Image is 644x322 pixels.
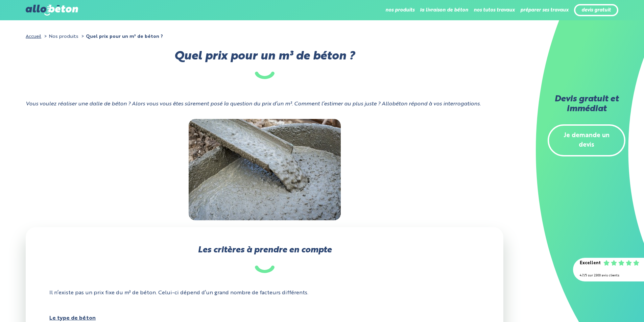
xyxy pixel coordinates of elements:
li: Nos produits [43,32,78,42]
li: nos tutos travaux [474,2,515,18]
li: la livraison de béton [420,2,468,18]
img: allobéton [26,5,78,16]
p: Il n’existe pas un prix fixe du m³ de béton. Celui-ci dépend d’un grand nombre de facteurs différ... [49,283,480,303]
li: préparer ses travaux [520,2,569,18]
h1: Quel prix pour un m³ de béton ? [26,52,503,79]
img: ”Béton" [189,119,341,220]
i: Vous voulez réaliser une dalle de béton ? Alors vous vous êtes sûrement posé la question du prix ... [26,101,481,107]
a: devis gratuit [581,7,611,13]
a: Accueil [26,34,41,39]
a: Je demande un devis [548,124,625,157]
li: Quel prix pour un m³ de béton ? [80,32,163,42]
div: 4.7/5 sur 2300 avis clients [580,271,637,281]
h2: Devis gratuit et immédiat [548,95,625,114]
h3: Les critères à prendre en compte [49,246,480,273]
li: nos produits [385,2,414,18]
div: Excellent [580,258,601,268]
